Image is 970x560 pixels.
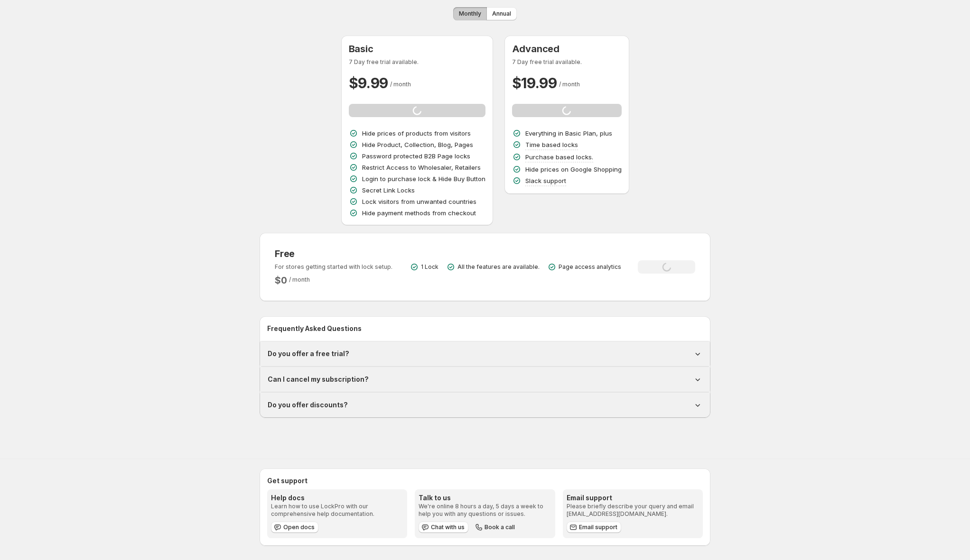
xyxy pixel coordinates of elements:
[453,7,487,20] button: Monthly
[275,248,392,259] h3: Free
[567,503,699,518] p: Please briefly describe your query and email [EMAIL_ADDRESS][DOMAIN_NAME].
[579,523,617,531] span: Email support
[559,263,621,271] p: Page access analytics
[362,185,415,195] p: Secret Link Locks
[525,140,578,149] p: Time based locks
[362,129,471,138] p: Hide prices of products from visitors
[459,10,481,18] span: Monthly
[390,81,411,88] span: / month
[525,129,612,138] p: Everything in Basic Plan, plus
[486,7,517,20] button: Annual
[419,493,551,503] h3: Talk to us
[271,493,403,503] h3: Help docs
[525,152,593,162] p: Purchase based locks.
[267,476,703,486] h2: Get support
[271,522,318,533] a: Open docs
[492,10,511,18] span: Annual
[419,522,468,533] button: Chat with us
[362,163,481,172] p: Restrict Access to Wholesaler, Retailers
[525,176,566,185] p: Slack support
[349,43,485,55] h3: Basic
[362,174,485,184] p: Login to purchase lock & Hide Buy Button
[362,140,473,149] p: Hide Product, Collection, Blog, Pages
[275,275,287,286] h2: $ 0
[349,73,389,92] h2: $ 9.99
[268,400,348,410] h1: Do you offer discounts?
[268,349,349,358] h1: Do you offer a free trial?
[512,58,622,66] p: 7 Day free trial available.
[283,523,315,531] span: Open docs
[268,375,369,384] h1: Can I cancel my subscription?
[559,81,580,88] span: / month
[567,493,699,503] h3: Email support
[289,276,310,283] span: / month
[525,165,622,174] p: Hide prices on Google Shopping
[485,523,515,531] span: Book a call
[349,58,485,66] p: 7 Day free trial available.
[567,522,621,533] a: Email support
[472,522,519,533] button: Book a call
[271,503,403,518] p: Learn how to use LockPro with our comprehensive help documentation.
[362,208,476,218] p: Hide payment methods from checkout
[267,324,703,333] h2: Frequently Asked Questions
[457,263,540,271] p: All the features are available.
[275,263,392,271] p: For stores getting started with lock setup.
[421,263,438,271] p: 1 Lock
[512,43,622,55] h3: Advanced
[431,523,465,531] span: Chat with us
[512,73,557,92] h2: $ 19.99
[362,197,476,206] p: Lock visitors from unwanted countries
[419,503,551,518] p: We're online 8 hours a day, 5 days a week to help you with any questions or issues.
[362,151,470,161] p: Password protected B2B Page locks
